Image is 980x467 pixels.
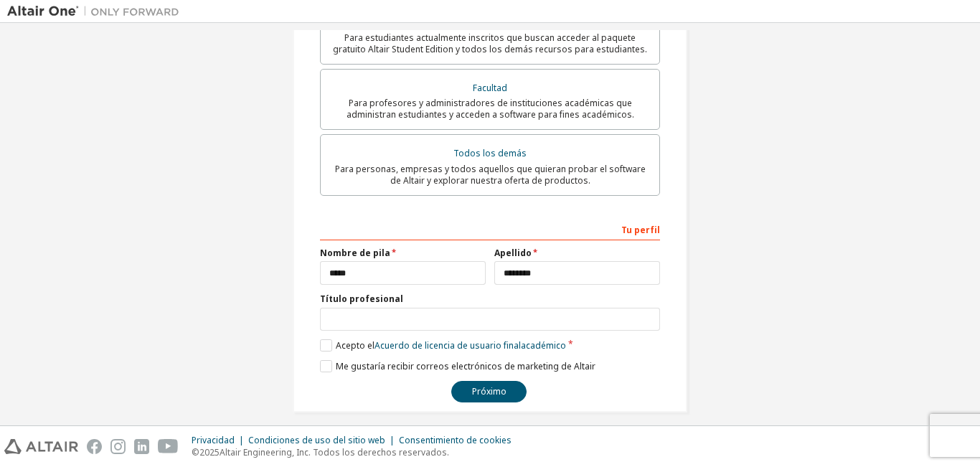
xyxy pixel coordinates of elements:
[199,446,220,458] font: 2025
[320,293,403,305] font: Título profesional
[521,339,566,352] font: académico
[333,32,647,55] font: Para estudiantes actualmente inscritos que buscan acceder al paquete gratuito Altair Student Edit...
[220,446,449,458] font: Altair Engineering, Inc. Todos los derechos reservados.
[110,439,126,454] img: instagram.svg
[347,97,634,121] font: Para profesores y administradores de instituciones académicas que administran estudiantes y acced...
[158,439,179,454] img: youtube.svg
[192,434,235,446] font: Privacidad
[494,247,532,259] font: Apellido
[335,163,646,187] font: Para personas, empresas y todos aquellos que quieran probar el software de Altair y explorar nues...
[248,434,385,446] font: Condiciones de uso del sitio web
[472,385,507,397] font: Próximo
[320,247,390,259] font: Nombre de pila
[336,339,374,352] font: Acepto el
[399,434,512,446] font: Consentimiento de cookies
[192,446,199,458] font: ©
[621,224,660,236] font: Tu perfil
[7,4,187,19] img: Altair Uno
[336,360,595,372] font: Me gustaría recibir correos electrónicos de marketing de Altair
[87,439,102,454] img: facebook.svg
[473,82,507,94] font: Facultad
[4,439,78,454] img: altair_logo.svg
[134,439,149,454] img: linkedin.svg
[453,147,527,159] font: Todos los demás
[374,339,521,352] font: Acuerdo de licencia de usuario final
[451,381,527,402] button: Próximo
